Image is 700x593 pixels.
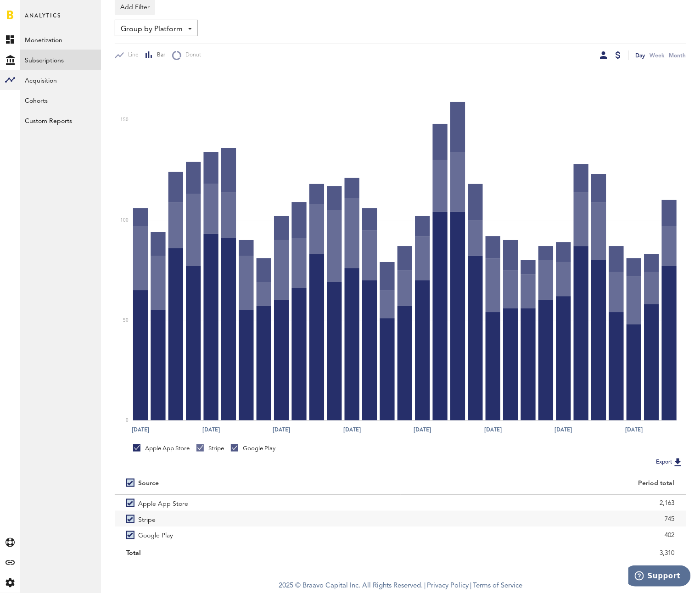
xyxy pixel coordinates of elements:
span: Analytics [25,10,61,29]
text: [DATE] [273,426,290,434]
text: 100 [120,218,129,223]
text: 150 [120,118,129,123]
text: [DATE] [555,426,572,434]
span: Google Play [138,527,173,543]
div: Source [138,480,159,487]
div: Stripe [196,444,224,453]
span: Stripe [138,511,156,527]
text: [DATE] [484,426,502,434]
div: 3,310 [412,547,675,560]
span: Line [124,51,139,59]
div: Apple App Store [133,444,190,453]
text: [DATE] [343,426,361,434]
a: Privacy Policy [427,583,469,590]
span: Apple App Store [138,495,188,511]
button: Export [654,456,686,468]
div: Month [669,50,686,60]
div: Period total [412,480,675,487]
a: Subscriptions [20,50,101,70]
a: Monetization [20,29,101,50]
div: Google Play [231,444,275,453]
div: 2,163 [412,496,675,510]
text: 50 [123,318,129,323]
a: Cohorts [20,90,101,110]
div: Total [126,547,389,560]
text: [DATE] [132,426,149,434]
div: 745 [412,512,675,526]
div: Day [636,50,645,60]
img: Export [672,457,683,468]
a: Custom Reports [20,110,101,130]
text: [DATE] [202,426,220,434]
span: Bar [153,51,165,59]
span: Group by Platform [121,22,183,37]
text: 0 [126,419,129,423]
span: Donut [181,51,201,59]
div: Week [650,50,665,60]
text: [DATE] [414,426,431,434]
div: 402 [412,528,675,542]
a: Acquisition [20,70,101,90]
text: [DATE] [626,426,643,434]
iframe: Opens a widget where you can find more information [628,565,691,588]
a: Terms of Service [473,583,522,590]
